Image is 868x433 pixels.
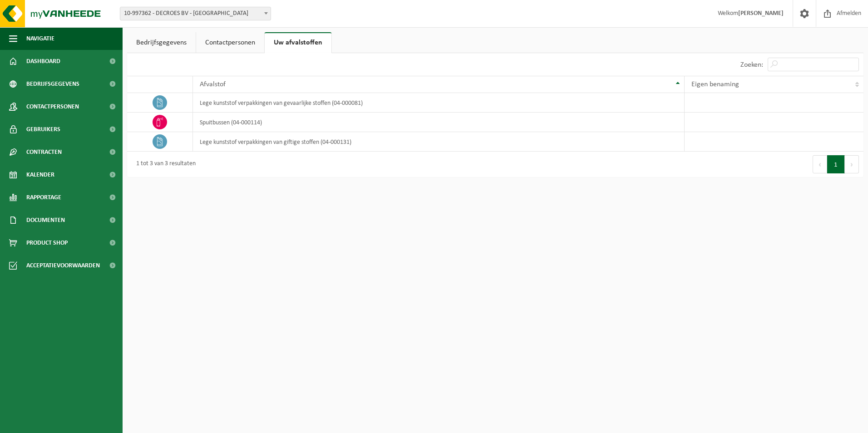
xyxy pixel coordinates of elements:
span: Acceptatievoorwaarden [26,254,100,277]
a: Bedrijfsgegevens [127,32,196,53]
td: lege kunststof verpakkingen van gevaarlijke stoffen (04-000081) [193,93,684,113]
iframe: chat widget [5,413,152,433]
span: Documenten [26,209,65,231]
span: Contracten [26,141,62,163]
button: Previous [813,155,827,173]
span: Dashboard [26,50,60,73]
span: 10-997362 - DECROES BV - ANTWERPEN [120,7,271,20]
a: Uw afvalstoffen [265,32,331,53]
td: lege kunststof verpakkingen van giftige stoffen (04-000131) [193,132,684,152]
span: Eigen benaming [691,81,739,88]
span: Afvalstof [200,81,226,88]
strong: [PERSON_NAME] [738,10,784,17]
span: Contactpersonen [26,95,79,118]
label: Zoeken: [740,61,763,69]
span: Navigatie [26,27,54,50]
div: 1 tot 3 van 3 resultaten [132,156,196,172]
span: Kalender [26,163,54,186]
button: 1 [827,155,845,173]
span: Rapportage [26,186,61,209]
a: Contactpersonen [196,32,264,53]
span: 10-997362 - DECROES BV - ANTWERPEN [120,7,271,20]
span: Gebruikers [26,118,60,141]
button: Next [845,155,859,173]
td: spuitbussen (04-000114) [193,113,684,132]
span: Bedrijfsgegevens [26,73,79,95]
span: Product Shop [26,231,68,254]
